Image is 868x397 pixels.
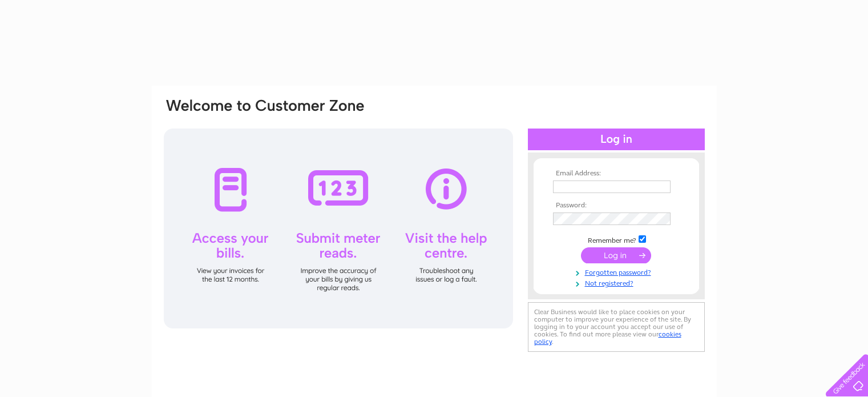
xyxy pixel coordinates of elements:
input: Submit [581,247,651,263]
th: Password: [550,202,683,210]
td: Remember me? [550,234,683,245]
a: Forgotten password? [553,266,683,277]
a: cookies policy [534,330,681,346]
div: Clear Business would like to place cookies on your computer to improve your experience of the sit... [528,302,705,352]
a: Not registered? [553,277,683,288]
th: Email Address: [550,170,683,178]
